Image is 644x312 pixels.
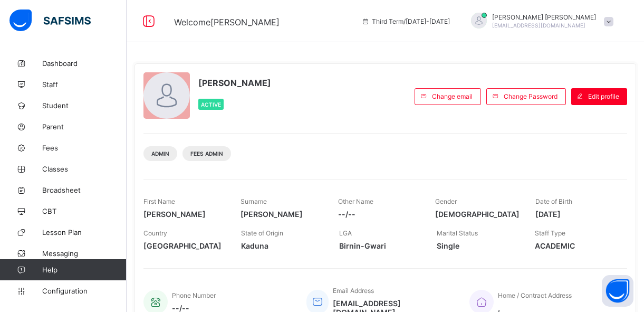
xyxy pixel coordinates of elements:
span: Lesson Plan [42,228,127,237]
span: [GEOGRAPHIC_DATA] [143,241,225,250]
span: Staff [42,80,127,89]
span: Marital Status [437,229,478,237]
span: session/term information [361,17,450,25]
span: CBT [42,207,127,215]
span: First Name [143,197,175,205]
span: LGA [339,229,352,237]
span: Fees [42,144,127,152]
button: Open asap [602,275,633,307]
span: Admin [151,150,169,157]
span: State of Origin [241,229,283,237]
span: Birnin-Gwari [339,241,421,250]
span: Active [201,101,221,108]
span: Configuration [42,287,126,295]
span: Kaduna [241,241,323,250]
span: --/-- [338,210,419,219]
span: Student [42,101,127,110]
div: PatriciaAaron [460,13,619,30]
span: [PERSON_NAME] [143,210,225,219]
span: [DEMOGRAPHIC_DATA] [435,210,520,219]
span: Fees Admin [190,150,223,157]
span: Email Address [333,287,374,295]
span: Phone Number [172,291,216,299]
span: ACADEMIC [535,241,617,250]
span: Messaging [42,249,127,258]
span: Date of Birth [535,197,572,205]
span: Home / Contract Address [498,291,572,299]
span: Change Password [504,92,558,100]
span: Edit profile [588,92,619,100]
span: Change email [432,92,473,100]
span: Help [42,266,126,274]
span: Broadsheet [42,186,127,194]
span: [PERSON_NAME] [198,78,271,88]
span: [PERSON_NAME] [241,210,322,219]
span: Single [437,241,518,250]
span: Gender [435,197,457,205]
span: Other Name [338,197,373,205]
span: Dashboard [42,59,127,68]
span: Parent [42,122,127,131]
img: safsims [9,10,91,32]
span: Staff Type [535,229,565,237]
span: [PERSON_NAME] [PERSON_NAME] [492,13,596,21]
span: Surname [241,197,267,205]
span: Country [143,229,167,237]
span: [EMAIL_ADDRESS][DOMAIN_NAME] [492,22,585,29]
span: [DATE] [535,210,617,219]
span: Classes [42,165,127,173]
span: Welcome [PERSON_NAME] [174,17,280,27]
